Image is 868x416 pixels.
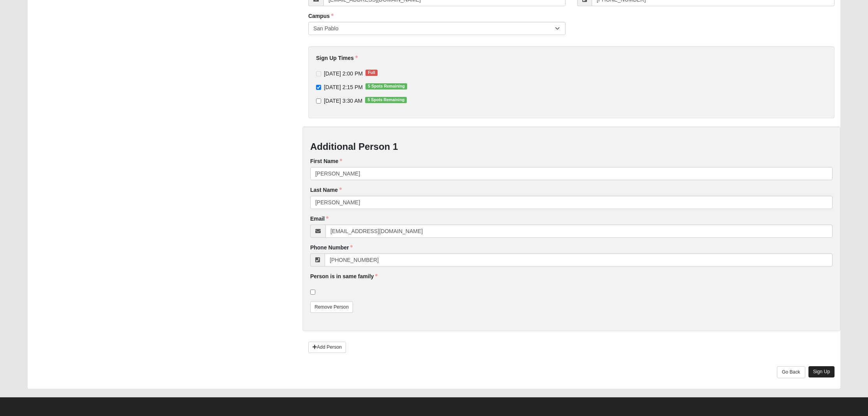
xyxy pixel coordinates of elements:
label: Sign Up Times [316,54,358,62]
label: Campus [308,12,334,20]
input: [DATE] 2:15 PM5 Spots Remaining [316,85,321,90]
span: 5 Spots Remaining [365,83,407,90]
label: Last Name [310,186,342,194]
a: Sign Up [808,366,835,377]
a: Remove Person [310,302,353,313]
span: Full [365,70,378,76]
input: [DATE] 3:30 AM5 Spots Remaining [316,98,321,104]
label: Email [310,215,329,223]
label: Phone Number [310,244,353,251]
span: [DATE] 2:15 PM [324,84,363,90]
a: Add Person [308,342,346,353]
label: First Name [310,157,342,165]
a: Go Back [777,366,805,378]
input: [DATE] 2:00 PMFull [316,71,321,76]
label: Person is in same family [310,272,378,280]
span: [DATE] 2:00 PM [324,70,363,77]
span: 5 Spots Remaining [365,97,407,103]
h3: Additional Person 1 [310,141,833,153]
span: [DATE] 3:30 AM [324,98,362,104]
